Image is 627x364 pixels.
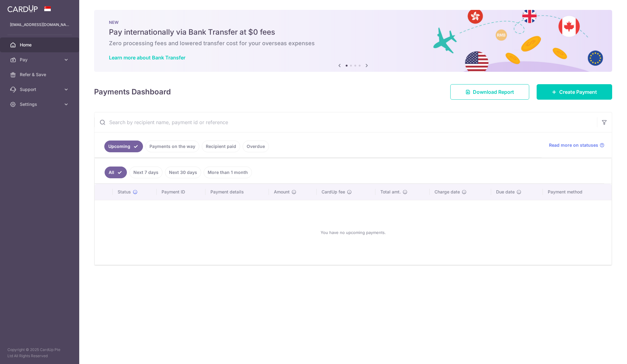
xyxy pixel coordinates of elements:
span: Pay [20,57,61,63]
a: Recipient paid [202,141,240,152]
a: Next 7 days [129,167,162,178]
th: Payment method [543,184,612,200]
th: Payment details [205,184,269,200]
img: CardUp [7,5,38,12]
h6: Zero processing fees and lowered transfer cost for your overseas expenses [109,40,597,47]
span: Create Payment [559,88,597,96]
p: NEW [109,20,597,25]
a: Overdue [243,141,269,152]
span: Status [118,189,131,195]
span: Support [20,86,61,93]
h4: Payments Dashboard [94,86,171,97]
a: Next 30 days [165,167,201,178]
input: Search by recipient name, payment id or reference [94,112,597,132]
th: Payment ID [157,184,205,200]
span: Due date [496,189,515,195]
span: Download Report [473,88,514,96]
span: Settings [20,101,61,107]
span: Total amt. [380,189,401,195]
a: Learn more about Bank Transfer [109,54,185,61]
span: Read more on statuses [549,142,598,148]
a: All [105,167,127,178]
a: Read more on statuses [549,142,604,148]
span: Amount [274,189,290,195]
span: CardUp fee [322,189,345,195]
span: Home [20,42,61,48]
div: You have no upcoming payments. [102,205,604,260]
img: Bank transfer banner [94,10,612,72]
a: Download Report [450,84,529,100]
a: Payments on the way [145,141,199,152]
a: Create Payment [537,84,612,100]
a: More than 1 month [204,167,252,178]
h5: Pay internationally via Bank Transfer at $0 fees [109,27,597,37]
span: Charge date [435,189,460,195]
span: Refer & Save [20,71,61,78]
p: [EMAIL_ADDRESS][DOMAIN_NAME] [10,22,69,28]
a: Upcoming [104,141,143,152]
